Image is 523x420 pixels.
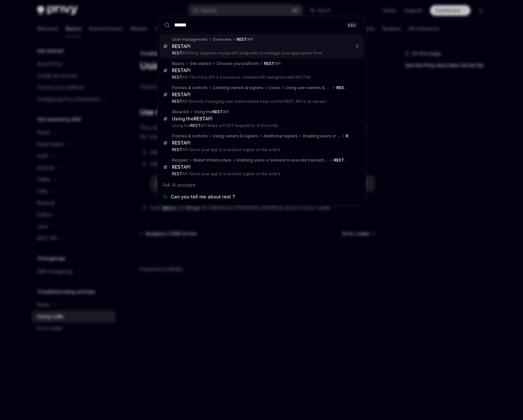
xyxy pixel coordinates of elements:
p: API Directly managing user authorization keys via the REST API is an advanc [172,99,350,104]
div: Using the API [194,109,229,115]
div: API [334,158,350,163]
span: Can you tell me about rest ? [171,194,235,200]
b: REST [172,92,183,97]
b: REST [172,164,183,170]
p: Using the API Make a POST request to: In the body [172,123,350,128]
b: REST [334,158,348,163]
div: Ask AI assistant [160,179,364,191]
div: Choose your platform [217,61,259,66]
b: REST [172,99,182,104]
b: REST [172,51,182,55]
div: Using user owners & signers [285,85,331,90]
div: Overview [213,37,231,42]
p: API Privy supports myriad API endpoints to manage your application from [172,51,350,56]
div: Allow list [172,109,189,115]
div: API [346,133,350,139]
div: Enabling users or servers to execute transactions [303,133,341,139]
div: Policies & controls [172,85,208,90]
b: REST [172,140,183,146]
div: API [172,68,191,73]
div: Policies & controls [172,133,208,139]
div: Enabling users or servers to execute transactions [237,158,329,163]
b: REST [172,147,182,152]
p: API Since your app is a session signer on the user's [172,147,350,152]
p: API Since your app is a session signer on the user's [172,171,350,177]
div: Using the API [172,116,212,122]
div: Wallet infrastructure [193,158,231,163]
div: API [172,140,191,146]
b: REST [172,43,183,49]
div: API [172,92,191,98]
b: REST [190,123,200,128]
div: API [172,164,191,170]
div: Get started [190,61,211,66]
div: Additional signers [263,133,298,139]
div: API [264,61,281,66]
b: REST [212,109,223,114]
b: REST [172,68,183,73]
b: REST [172,75,182,80]
div: Creating owners & signers [213,85,263,90]
b: REST [336,85,347,90]
div: Recipes [172,158,188,163]
div: Users [269,85,280,90]
b: REST [264,61,274,66]
div: API [172,43,191,49]
b: REST [346,133,356,138]
b: REST [237,37,247,42]
p: API The Privy API is a resource-oriented API designed with RESTful [172,75,350,80]
div: Using owners & signers [213,133,258,139]
b: REST [172,171,182,176]
div: API [336,85,350,90]
div: Basics [172,61,185,66]
div: User management [172,37,208,42]
div: API [237,37,253,42]
div: ESC [346,22,358,28]
b: REST [194,116,205,121]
